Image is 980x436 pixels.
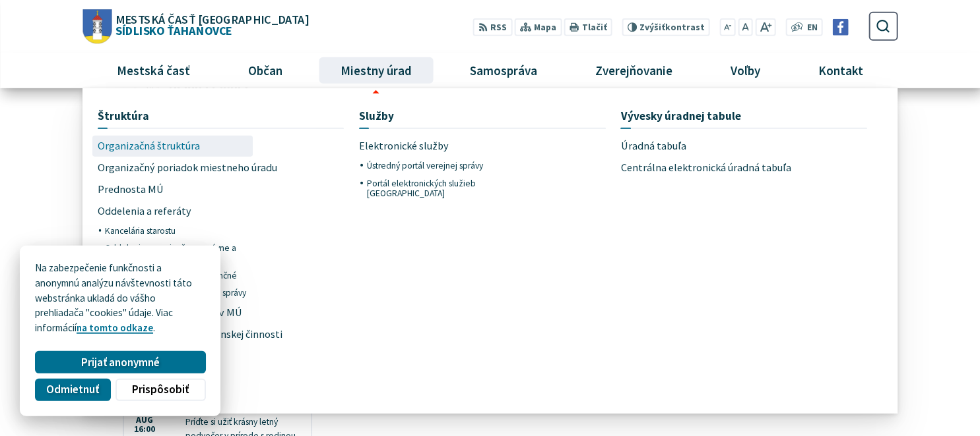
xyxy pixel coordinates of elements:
a: RSS [473,18,512,36]
a: Samospráva [446,53,562,88]
span: Tlačiť [581,22,606,33]
a: EN [803,21,821,35]
a: Služby [359,103,606,128]
a: Občan [224,53,306,88]
button: Zvýšiťkontrast [622,18,709,36]
a: Zverejňovanie [572,53,697,88]
span: Prispôsobiť [132,383,189,396]
span: Oddelenia a referáty [98,200,191,222]
button: Tlačiť [564,18,612,36]
span: 16:00 [134,425,155,434]
a: Oddelenie rozvoja a vnútornej správy [105,285,248,302]
span: RSS [490,21,507,35]
a: Oddelenia a referáty [98,200,248,222]
a: Etický kódex zamestnancov MÚ [98,302,248,323]
img: Prejsť na Facebook stránku [832,19,849,36]
span: Kancelária starostu [105,222,176,239]
span: Elektronické služby [359,136,449,157]
a: Centrálna elektronická úradná tabuľa [620,157,867,178]
a: Vývesky úradnej tabule [620,103,867,128]
a: Oddelenie organizačno – právne a sociálne [105,240,248,267]
span: Kontakt [814,53,868,88]
p: Na zabezpečenie funkčnosti a anonymnú analýzu návštevnosti táto webstránka ukladá do vášho prehli... [35,261,205,336]
span: Úradná tabuľa [620,136,686,157]
a: Voľné pracovné miesta [98,367,248,389]
span: aug [134,416,155,425]
span: Mestská časť [GEOGRAPHIC_DATA] [115,13,308,25]
a: Miestny úrad [316,53,436,88]
a: Nahlasovanie protispoločenskej činnosti [98,323,344,345]
button: Nastaviť pôvodnú veľkosť písma [738,18,752,36]
span: Občan [243,53,287,88]
span: Služby [359,103,394,128]
span: Vývesky úradnej tabule [620,103,740,128]
a: Voľby [707,53,785,88]
span: Prednosta MÚ [98,178,164,200]
img: Prejsť na domovskú stránku [82,9,112,43]
span: EN [806,21,817,35]
a: Ústredný portál verejnej správy [366,157,509,174]
button: Prijať anonymné [35,351,205,373]
a: Úradná tabuľa [620,136,867,157]
span: Zvýšiť [639,22,665,33]
a: na tomto odkaze [77,321,153,334]
a: Organizačný poriadok miestneho úradu [98,157,344,178]
span: Organizačná štruktúra [98,136,200,157]
button: Prispôsobiť [115,379,205,401]
span: Miestny úrad [335,53,416,88]
button: Zväčšiť veľkosť písma [755,18,775,36]
a: Kancelária starostu [105,222,248,239]
a: Kolektívna zmluva [98,345,248,367]
a: Elektronické služby [359,136,509,157]
span: Odmietnuť [46,383,99,396]
a: Mapa [515,18,562,36]
span: Prijať anonymné [81,356,160,369]
button: Zmenšiť veľkosť písma [720,18,736,36]
span: Štruktúra [98,103,149,128]
a: Štruktúra [98,103,344,128]
span: Centrálna elektronická úradná tabuľa [620,157,791,178]
a: Organizačná štruktúra [98,136,248,157]
a: Kontakt [795,53,888,88]
a: Portál elektronických služieb [GEOGRAPHIC_DATA] [366,175,509,202]
span: Mestská časť [112,53,195,88]
button: Odmietnuť [35,379,110,401]
span: Mapa [534,21,556,35]
a: Logo Sídlisko Ťahanovce, prejsť na domovskú stránku. [82,9,308,43]
span: Ústredný portál verejnej správy [366,157,482,174]
span: kontrast [639,22,705,33]
span: Samospráva [465,53,542,88]
span: Zverejňovanie [591,53,678,88]
a: Oddelenie ekonomické a finančné [105,267,248,284]
a: Mestská časť [92,53,214,88]
span: Organizačný poriadok miestneho úradu [98,157,277,178]
a: Prednosta MÚ [98,178,248,200]
span: Sídlisko Ťahanovce [112,13,308,37]
span: Voľby [726,53,766,88]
